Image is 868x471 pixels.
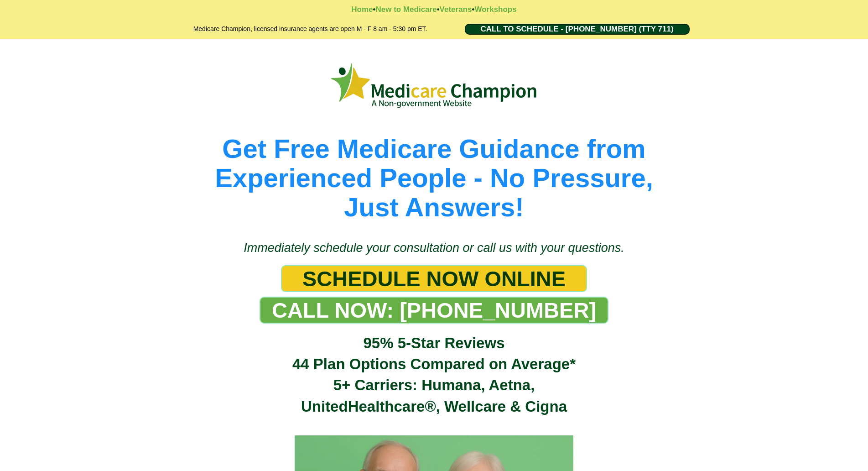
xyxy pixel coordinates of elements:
[472,5,474,14] strong: •
[260,297,608,324] a: CALL NOW: 1-888-344-8881
[344,192,524,222] span: Just Answers!
[465,24,690,35] a: CALL TO SCHEDULE - 1-888-344-8881 (TTY 711)
[363,335,504,351] span: 95% 5-Star Reviews
[170,24,451,35] h2: Medicare Champion, licensed insurance agents are open M - F 8 am - 5:30 pm ET.
[301,398,567,415] span: UnitedHealthcare®, Wellcare & Cigna
[292,356,576,372] span: 44 Plan Options Compared on Average*
[351,5,373,14] a: Home
[474,5,516,14] a: Workshops
[440,5,472,14] a: Veterans
[333,377,535,393] span: 5+ Carriers: Humana, Aetna,
[373,5,376,14] strong: •
[215,134,653,193] span: Get Free Medicare Guidance from Experienced People - No Pressure,
[480,25,673,34] span: CALL TO SCHEDULE - [PHONE_NUMBER] (TTY 711)
[437,5,440,14] strong: •
[244,241,624,255] span: Immediately schedule your consultation or call us with your questions.
[302,266,566,291] span: SCHEDULE NOW ONLINE
[281,265,587,292] a: SCHEDULE NOW ONLINE
[375,5,437,14] a: New to Medicare
[272,298,596,323] span: CALL NOW: [PHONE_NUMBER]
